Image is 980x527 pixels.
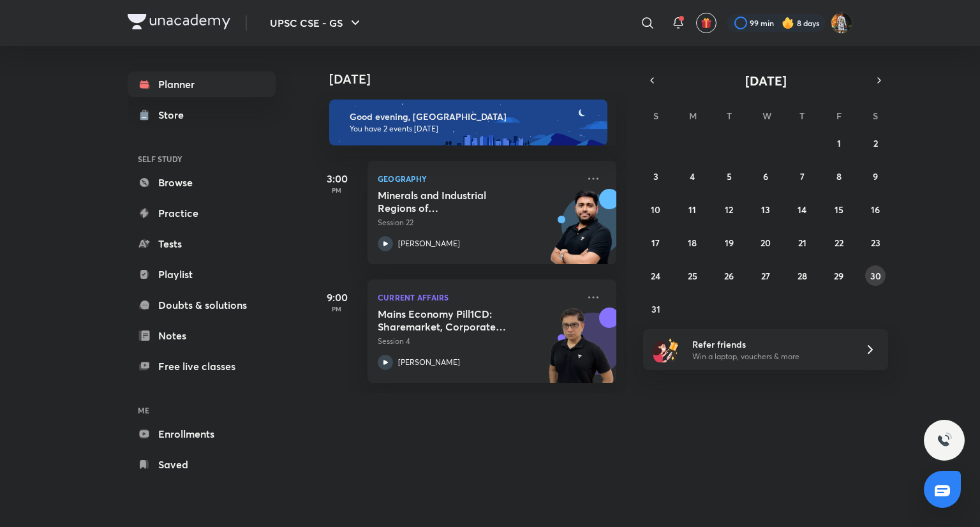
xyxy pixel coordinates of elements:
[871,237,880,249] abbr: August 23, 2025
[719,265,739,286] button: August 26, 2025
[682,166,702,186] button: August 4, 2025
[719,166,739,186] button: August 5, 2025
[792,265,812,286] button: August 28, 2025
[792,199,812,219] button: August 14, 2025
[653,110,658,122] abbr: Sunday
[831,12,852,34] img: Prakhar Singh
[651,303,660,315] abbr: August 31, 2025
[378,189,537,214] h5: Minerals and Industrial Regions of India - II
[329,100,607,145] img: evening
[725,204,733,216] abbr: August 12, 2025
[646,265,666,286] button: August 24, 2025
[836,170,842,182] abbr: August 8, 2025
[870,270,881,282] abbr: August 30, 2025
[688,237,697,249] abbr: August 18, 2025
[829,265,849,286] button: August 29, 2025
[873,170,878,182] abbr: August 9, 2025
[763,170,768,182] abbr: August 6, 2025
[661,71,870,89] button: [DATE]
[692,351,849,362] p: Win a laptop, vouchers & more
[311,305,362,313] p: PM
[701,17,712,29] img: avatar
[761,270,770,282] abbr: August 27, 2025
[799,110,805,122] abbr: Thursday
[689,110,697,122] abbr: Monday
[873,137,878,149] abbr: August 2, 2025
[398,238,460,249] p: [PERSON_NAME]
[865,166,886,186] button: August 9, 2025
[646,199,666,219] button: August 10, 2025
[128,148,276,170] h6: SELF STUDY
[792,232,812,253] button: August 21, 2025
[128,170,276,195] a: Browse
[837,137,841,149] abbr: August 1, 2025
[696,13,716,33] button: avatar
[798,237,806,249] abbr: August 21, 2025
[653,337,679,362] img: referral
[865,133,886,153] button: August 2, 2025
[646,232,666,253] button: August 17, 2025
[865,232,886,253] button: August 23, 2025
[727,110,732,122] abbr: Tuesday
[792,166,812,186] button: August 7, 2025
[653,170,658,182] abbr: August 3, 2025
[128,231,276,256] a: Tests
[350,111,596,122] h6: Good evening, [GEOGRAPHIC_DATA]
[761,204,770,216] abbr: August 13, 2025
[128,292,276,318] a: Doubts & solutions
[128,71,276,97] a: Planner
[311,171,362,186] h5: 3:00
[798,270,807,282] abbr: August 28, 2025
[725,237,734,249] abbr: August 19, 2025
[128,323,276,348] a: Notes
[835,204,843,216] abbr: August 15, 2025
[128,102,276,128] a: Store
[651,237,660,249] abbr: August 17, 2025
[800,170,805,182] abbr: August 7, 2025
[128,14,230,33] a: Company Logo
[128,421,276,447] a: Enrollments
[834,270,843,282] abbr: August 29, 2025
[646,166,666,186] button: August 3, 2025
[829,232,849,253] button: August 22, 2025
[798,204,806,216] abbr: August 14, 2025
[724,270,734,282] abbr: August 26, 2025
[755,265,776,286] button: August 27, 2025
[128,452,276,477] a: Saved
[762,110,771,122] abbr: Wednesday
[865,199,886,219] button: August 16, 2025
[546,189,616,277] img: unacademy
[719,232,739,253] button: August 19, 2025
[128,262,276,287] a: Playlist
[646,299,666,319] button: August 31, 2025
[829,199,849,219] button: August 15, 2025
[719,199,739,219] button: August 12, 2025
[835,237,843,249] abbr: August 22, 2025
[745,72,787,89] span: [DATE]
[378,171,578,186] p: Geography
[651,270,660,282] abbr: August 24, 2025
[688,270,697,282] abbr: August 25, 2025
[350,124,596,134] p: You have 2 events [DATE]
[311,290,362,305] h5: 9:00
[937,433,952,448] img: ttu
[378,217,578,228] p: Session 22
[690,170,695,182] abbr: August 4, 2025
[829,166,849,186] button: August 8, 2025
[692,338,849,351] h6: Refer friends
[158,107,191,122] div: Store
[378,336,578,347] p: Session 4
[836,110,842,122] abbr: Friday
[782,17,794,29] img: streak
[755,199,776,219] button: August 13, 2025
[128,399,276,421] h6: ME
[378,308,537,333] h5: Mains Economy Pill1CD: Sharemarket, Corporate Governance, Insurance Pension Financial Inclusion
[546,308,616,396] img: unacademy
[398,357,460,368] p: [PERSON_NAME]
[128,14,230,29] img: Company Logo
[871,204,880,216] abbr: August 16, 2025
[329,71,629,87] h4: [DATE]
[873,110,878,122] abbr: Saturday
[688,204,696,216] abbr: August 11, 2025
[682,199,702,219] button: August 11, 2025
